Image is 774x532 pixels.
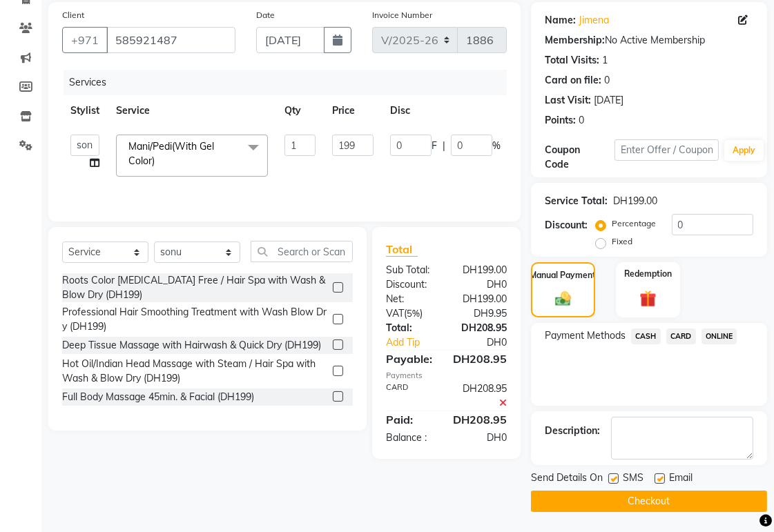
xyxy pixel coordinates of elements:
th: Price [324,95,382,126]
div: DH208.95 [443,411,517,428]
div: ( ) [376,306,447,321]
span: Email [669,471,693,488]
th: Service [108,95,276,126]
div: No Active Membership [545,33,753,48]
label: Client [62,9,84,21]
span: CARD [666,328,696,344]
div: Total Visits: [545,53,599,68]
span: ONLINE [702,328,737,344]
button: Apply [724,140,764,161]
div: Full Body Massage 45min. & Facial (DH199) [62,390,254,404]
div: Discount: [376,277,447,292]
div: CARD [376,382,447,411]
div: Points: [545,113,576,128]
div: Coupon Code [545,143,615,172]
input: Enter Offer / Coupon Code [615,139,719,161]
label: Redemption [624,268,672,280]
button: +971 [62,27,108,53]
span: Vat [386,307,404,319]
label: Percentage [612,217,656,230]
img: _cash.svg [550,290,576,308]
div: Membership: [545,33,605,48]
div: Hot Oil/Indian Head Massage with Steam / Hair Spa with Wash & Blow Dry (DH199) [62,357,327,386]
div: 1 [602,53,608,68]
div: Discount: [545,218,588,233]
div: Sub Total: [376,263,447,277]
div: Service Total: [545,194,608,208]
div: DH208.95 [447,382,518,411]
input: Search or Scan [251,241,353,262]
div: Roots Color [MEDICAL_DATA] Free / Hair Spa with Wash & Blow Dry (DH199) [62,273,327,302]
div: Total: [376,321,447,335]
div: 0 [604,73,610,88]
div: 0 [579,113,584,128]
label: Invoice Number [372,9,432,21]
span: | [443,139,445,153]
span: Send Details On [531,471,603,488]
div: Net: [376,292,447,306]
div: DH0 [458,335,517,350]
span: Mani/Pedi(With Gel Color) [128,140,214,167]
a: Jimena [579,13,609,28]
input: Search by Name/Mobile/Email/Code [106,27,235,53]
span: Total [386,242,418,257]
div: Card on file: [545,73,601,88]
div: DH199.00 [613,194,657,208]
span: % [492,139,501,153]
div: DH208.95 [443,351,517,367]
div: Last Visit: [545,93,591,108]
div: DH0 [447,431,518,445]
th: Disc [382,95,509,126]
div: Description: [545,424,600,438]
div: Name: [545,13,576,28]
div: Balance : [376,431,447,445]
div: Services [64,70,517,95]
th: Qty [276,95,324,126]
label: Manual Payment [530,269,597,282]
div: Deep Tissue Massage with Hairwash & Quick Dry (DH199) [62,338,321,353]
label: Date [256,9,275,21]
div: DH199.00 [447,263,518,277]
label: Fixed [612,235,632,248]
div: DH0 [447,277,518,292]
th: Stylist [62,95,108,126]
div: Payable: [376,351,443,367]
a: x [155,155,161,167]
span: CASH [631,328,661,344]
img: _gift.svg [635,288,662,309]
div: Paid: [376,411,443,428]
div: Deep Cleaning Facial with Neck & Shoulder / Head Massage & Collagen Mask (DH199) [62,408,327,437]
div: DH199.00 [447,292,518,306]
a: Add Tip [376,335,458,350]
div: Payments [386,370,507,382]
div: DH208.95 [447,321,518,335]
button: Checkout [531,491,767,512]
span: Payment Methods [545,328,626,343]
span: 5% [407,308,420,319]
span: F [432,139,437,153]
div: Professional Hair Smoothing Treatment with Wash Blow Dry (DH199) [62,305,327,334]
span: SMS [623,471,644,488]
div: [DATE] [594,93,623,108]
div: DH9.95 [447,306,518,321]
